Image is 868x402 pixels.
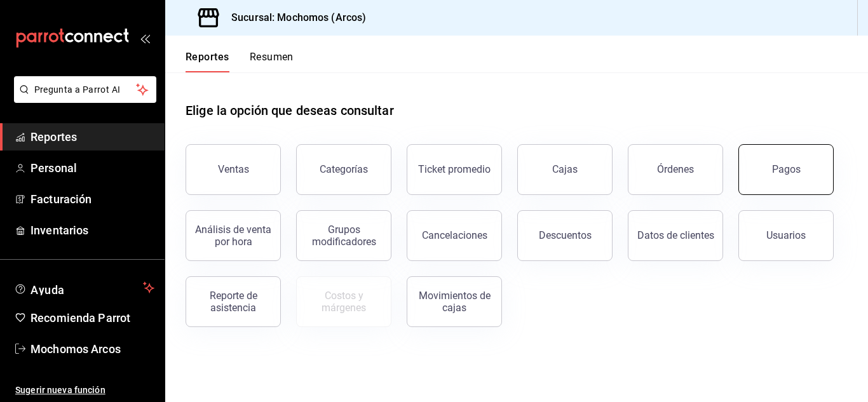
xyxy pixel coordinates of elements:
button: Grupos modificadores [296,210,391,261]
button: Descuentos [517,210,613,261]
span: Personal [31,159,154,177]
div: Categorías [320,163,368,175]
button: Categorías [296,144,391,195]
div: Análisis de venta por hora [194,224,273,248]
button: Usuarios [738,210,834,261]
button: Pagos [738,144,834,195]
span: Pregunta a Parrot AI [34,83,137,97]
button: Ticket promedio [407,144,502,195]
span: Recomienda Parrot [31,309,154,326]
button: Cajas [517,144,613,195]
button: Cancelaciones [407,210,502,261]
div: Órdenes [657,163,694,175]
span: Inventarios [31,222,154,239]
span: Sugerir nueva función [15,384,154,397]
div: Descuentos [539,229,592,241]
div: Usuarios [766,229,806,241]
span: Ayuda [31,280,138,295]
div: navigation tabs [186,51,294,72]
button: open_drawer_menu [140,33,150,43]
button: Reportes [186,51,229,72]
div: Ticket promedio [418,163,491,175]
a: Pregunta a Parrot AI [9,92,156,105]
button: Movimientos de cajas [407,276,502,327]
button: Contrata inventarios para ver este reporte [296,276,391,327]
h3: Sucursal: Mochomos (Arcos) [221,10,366,25]
span: Facturación [31,191,154,208]
div: Reporte de asistencia [194,290,273,314]
button: Pregunta a Parrot AI [14,76,156,103]
div: Pagos [772,163,801,175]
div: Cancelaciones [422,229,487,241]
h1: Elige la opción que deseas consultar [186,101,394,120]
button: Reporte de asistencia [186,276,281,327]
button: Análisis de venta por hora [186,210,281,261]
div: Costos y márgenes [304,290,383,314]
div: Datos de clientes [637,229,714,241]
div: Ventas [218,163,249,175]
button: Datos de clientes [628,210,723,261]
button: Resumen [250,51,294,72]
button: Ventas [186,144,281,195]
div: Grupos modificadores [304,224,383,248]
span: Reportes [31,128,154,145]
div: Cajas [552,163,578,175]
span: Mochomos Arcos [31,340,154,358]
button: Órdenes [628,144,723,195]
div: Movimientos de cajas [415,290,494,314]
